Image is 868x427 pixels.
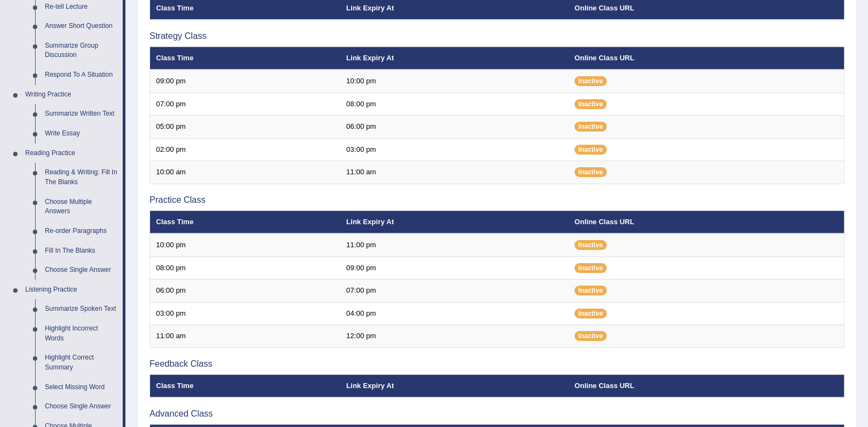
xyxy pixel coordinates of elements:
td: 10:00 am [150,161,341,184]
th: Online Class URL [568,374,844,397]
td: 03:00 pm [150,302,341,325]
a: Highlight Correct Summary [40,348,123,377]
td: 02:00 pm [150,138,341,161]
span: Inactive [574,331,607,341]
h3: Strategy Class [150,31,844,41]
td: 04:00 pm [340,302,568,325]
a: Answer Short Question [40,16,123,36]
td: 03:00 pm [340,138,568,161]
span: Inactive [574,263,607,273]
td: 12:00 pm [340,325,568,348]
a: Reading & Writing: Fill In The Blanks [40,163,123,192]
h3: Advanced Class [150,409,844,419]
td: 09:00 pm [340,257,568,280]
td: 07:00 pm [340,280,568,303]
th: Class Time [150,210,341,234]
th: Online Class URL [568,210,844,234]
h3: Practice Class [150,195,844,205]
a: Choose Single Answer [40,260,123,280]
a: Choose Single Answer [40,397,123,417]
span: Inactive [574,145,607,155]
td: 08:00 pm [150,257,341,280]
td: 06:00 pm [150,280,341,303]
a: Fill In The Blanks [40,241,123,261]
span: Inactive [574,76,607,86]
td: 11:00 am [340,161,568,184]
td: 11:00 pm [340,234,568,257]
a: Summarize Group Discussion [40,36,123,65]
a: Summarize Spoken Text [40,299,123,319]
h3: Feedback Class [150,359,844,369]
a: Listening Practice [20,280,123,300]
th: Class Time [150,374,341,397]
a: Summarize Written Text [40,104,123,124]
td: 10:00 pm [150,234,341,257]
th: Link Expiry At [340,47,568,70]
td: 05:00 pm [150,116,341,139]
span: Inactive [574,240,607,250]
th: Link Expiry At [340,210,568,234]
a: Highlight Incorrect Words [40,319,123,348]
a: Write Essay [40,124,123,144]
td: 06:00 pm [340,116,568,139]
a: Choose Multiple Answers [40,192,123,221]
td: 11:00 am [150,325,341,348]
td: 08:00 pm [340,93,568,116]
a: Re-order Paragraphs [40,221,123,241]
th: Link Expiry At [340,374,568,397]
span: Inactive [574,167,607,177]
a: Respond To A Situation [40,65,123,85]
a: Select Missing Word [40,378,123,397]
span: Inactive [574,122,607,132]
th: Class Time [150,47,341,70]
a: Reading Practice [20,144,123,163]
th: Online Class URL [568,47,844,70]
span: Inactive [574,309,607,318]
span: Inactive [574,286,607,295]
td: 09:00 pm [150,70,341,93]
td: 10:00 pm [340,70,568,93]
span: Inactive [574,99,607,109]
a: Writing Practice [20,85,123,105]
td: 07:00 pm [150,93,341,116]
